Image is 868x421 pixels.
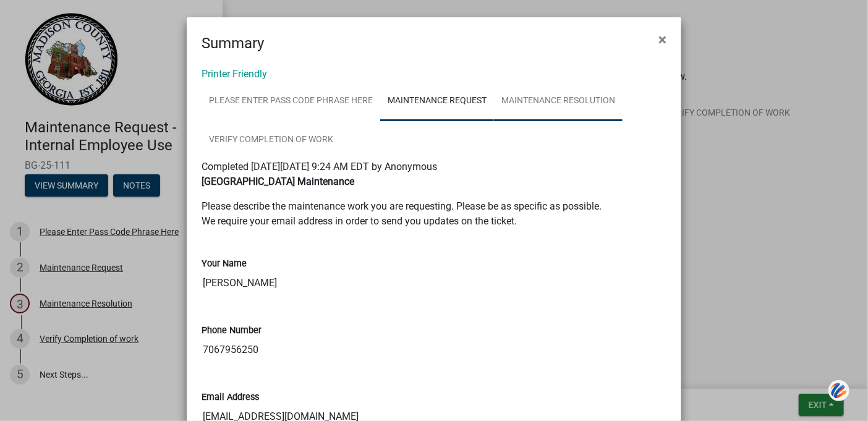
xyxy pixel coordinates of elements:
button: Close [649,22,676,57]
span: × [658,31,666,48]
a: Please Enter Pass Code Phrase Here [202,82,380,121]
span: Completed [DATE][DATE] 9:24 AM EDT by Anonymous [202,161,437,172]
p: Please describe the maintenance work you are requesting. Please be as specific as possible. We re... [202,199,666,229]
a: Maintenance Resolution [494,82,623,121]
strong: [GEOGRAPHIC_DATA] Maintenance [202,176,354,187]
label: Phone Number [202,326,262,335]
label: Email Address [202,393,259,402]
h4: Summary [202,32,264,54]
a: Maintenance Request [380,82,494,121]
a: Verify Completion of work [202,121,341,160]
a: Printer Friendly [202,68,267,80]
label: Your Name [202,260,247,268]
img: svg+xml;base64,PHN2ZyB3aWR0aD0iNDQiIGhlaWdodD0iNDQiIHZpZXdCb3g9IjAgMCA0NCA0NCIgZmlsbD0ibm9uZSIgeG... [828,380,849,402]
